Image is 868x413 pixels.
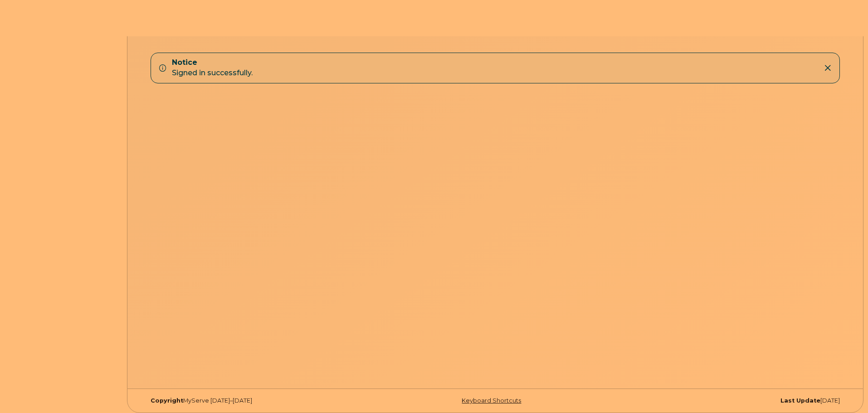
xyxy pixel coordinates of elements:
strong: Notice [172,58,253,68]
a: Keyboard Shortcuts [462,397,521,404]
div: [DATE] [612,397,847,404]
strong: Copyright [151,397,183,404]
div: MyServe [DATE]–[DATE] [144,397,378,404]
strong: Last Update [780,397,820,404]
div: Signed in successfully. [172,58,253,78]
